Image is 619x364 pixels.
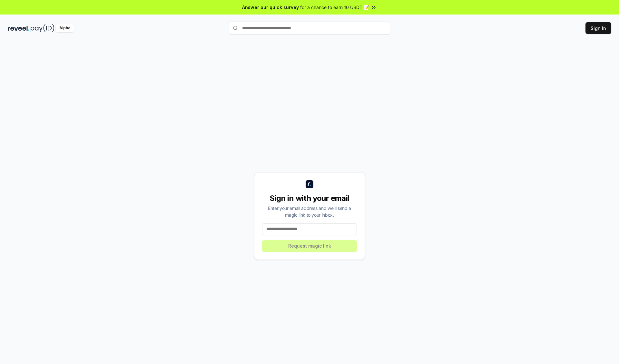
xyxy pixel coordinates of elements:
img: logo_small [306,180,313,188]
span: Answer our quick survey [242,4,299,11]
img: pay_id [31,24,54,32]
div: Enter your email address and we’ll send a magic link to your inbox. [262,205,357,218]
span: for a chance to earn 10 USDT 📝 [300,4,369,11]
div: Sign in with your email [262,193,357,203]
div: Alpha [56,24,74,32]
button: Sign In [585,22,611,34]
img: reveel_dark [8,24,29,32]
